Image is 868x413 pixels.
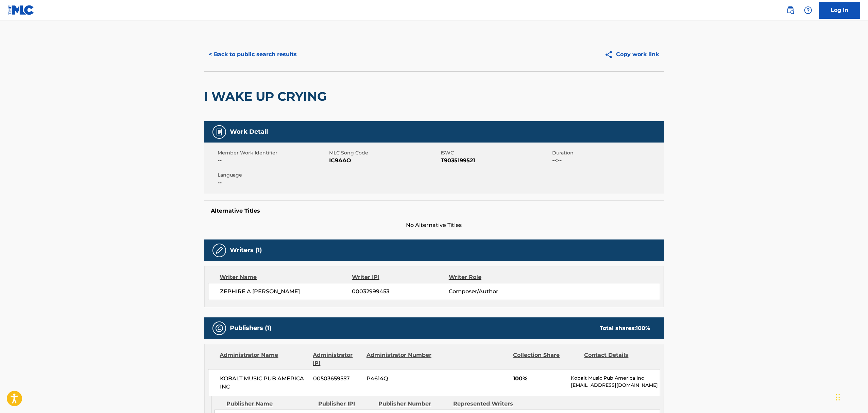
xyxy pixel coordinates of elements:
div: Administrator Number [367,351,432,367]
span: ISWC [441,149,551,156]
span: KOBALT MUSIC PUB AMERICA INC [220,375,308,391]
span: 00032999453 [352,287,448,296]
span: 100 % [636,325,650,331]
span: -- [218,179,328,187]
img: MLC Logo [8,5,34,15]
div: Help [801,3,815,17]
span: Composer/Author [449,287,537,296]
span: 100% [513,375,566,383]
div: Administrator IPI [313,351,361,367]
div: Drag [836,387,840,408]
span: Language [218,171,328,179]
p: Kobalt Music Pub America Inc [571,375,660,382]
div: Collection Share [513,351,579,367]
h5: Work Detail [230,128,268,136]
div: Writer Name [220,273,352,281]
h5: Writers (1) [230,246,262,254]
button: Copy work link [600,46,664,63]
img: search [786,6,795,14]
img: Writers [215,246,223,254]
div: Administrator Name [220,351,308,367]
div: Writer IPI [352,273,449,281]
p: [EMAIL_ADDRESS][DOMAIN_NAME] [571,382,660,389]
div: Represented Writers [453,400,523,408]
a: Log In [819,2,860,19]
div: Publisher Number [379,400,448,408]
img: help [804,6,812,14]
span: --:-- [552,156,662,165]
button: < Back to public search results [204,46,302,63]
span: Duration [552,149,662,156]
span: P4614Q [367,375,432,383]
span: T9035199521 [441,156,551,165]
span: 00503659557 [313,375,361,383]
img: Publishers [215,324,223,332]
img: Work Detail [215,128,223,136]
span: IC9AAO [329,156,439,165]
iframe: Chat Widget [834,380,868,413]
div: Publisher IPI [318,400,374,408]
h5: Publishers (1) [230,324,272,332]
h5: Alternative Titles [211,208,657,214]
div: Total shares: [600,324,650,332]
span: -- [218,156,328,165]
h2: I WAKE UP CRYING [204,89,330,104]
div: Writer Role [449,273,537,281]
div: Publisher Name [226,400,313,408]
img: Copy work link [605,50,616,59]
span: MLC Song Code [329,149,439,156]
span: No Alternative Titles [204,221,664,229]
span: ZEPHIRE A [PERSON_NAME] [220,287,352,296]
div: Contact Details [584,351,650,367]
span: Member Work Identifier [218,149,328,156]
a: Public Search [784,3,797,17]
